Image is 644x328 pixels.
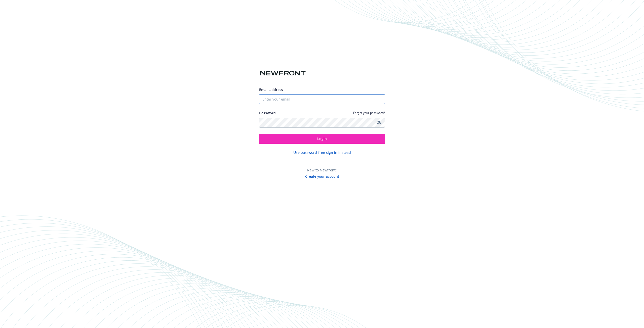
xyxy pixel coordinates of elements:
[353,111,385,115] a: Forgot your password?
[259,69,307,78] img: Newfront logo
[259,118,385,128] input: Enter your password
[293,150,351,155] button: Use password-free sign in instead
[259,134,385,144] button: Login
[317,136,327,141] span: Login
[259,94,385,104] input: Enter your email
[307,168,337,172] span: New to Newfront?
[376,120,382,126] a: Show password
[259,110,276,116] label: Password
[259,87,283,92] span: Email address
[305,173,339,179] button: Create your account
